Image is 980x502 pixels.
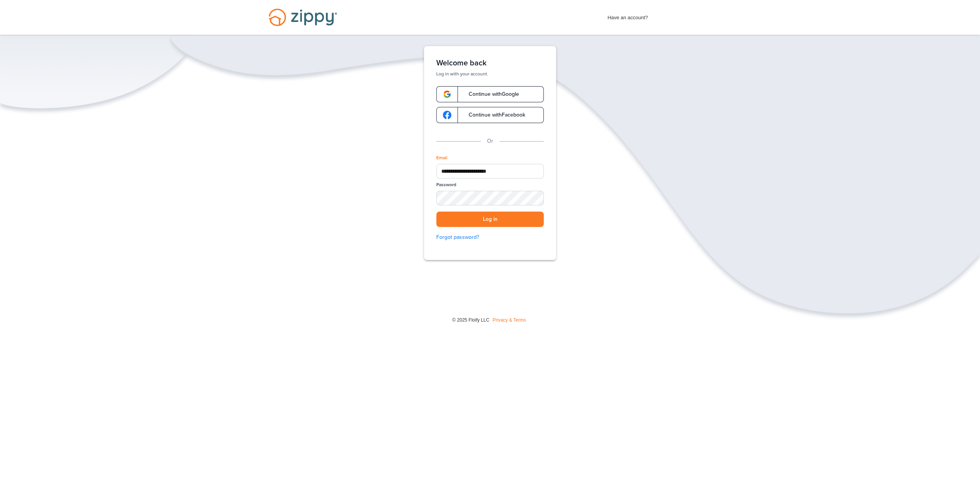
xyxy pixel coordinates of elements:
[436,233,544,242] a: Forgot password?
[436,155,447,161] label: Email
[487,137,493,145] p: Or
[436,212,544,227] button: Log in
[436,58,544,68] h1: Welcome back
[436,164,544,178] input: Email
[436,191,544,205] input: Password
[436,107,544,123] a: google-logoContinue withFacebook
[443,111,451,119] img: google-logo
[436,86,544,102] a: google-logoContinue withGoogle
[443,90,451,98] img: google-logo
[436,182,456,188] label: Password
[461,92,519,97] span: Continue with Google
[493,317,526,323] a: Privacy & Terms
[452,317,489,323] span: © 2025 Floify LLC
[608,10,648,22] span: Have an account?
[436,71,544,77] p: Log in with your account.
[461,112,525,118] span: Continue with Facebook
